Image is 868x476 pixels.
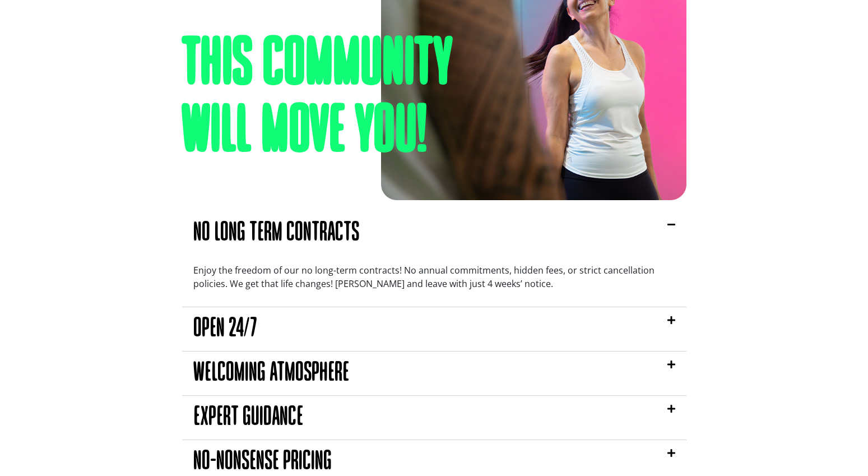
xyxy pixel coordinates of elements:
[182,352,686,395] div: Welcoming Atmosphere
[182,255,686,307] div: No long term contracts
[193,405,303,430] a: Expert Guidance
[182,396,686,440] div: Expert Guidance
[193,450,332,474] a: No-nonsense pricing
[193,264,675,290] p: Enjoy the freedom of our no long-term contracts! No annual commitments, hidden fees, or strict ca...
[193,361,349,386] a: Welcoming Atmosphere
[182,32,535,167] h2: This community will move you!
[182,211,686,255] div: No long term contracts
[193,221,359,246] a: No long term contracts
[182,307,686,351] div: Open 24/7
[193,317,258,341] a: Open 24/7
